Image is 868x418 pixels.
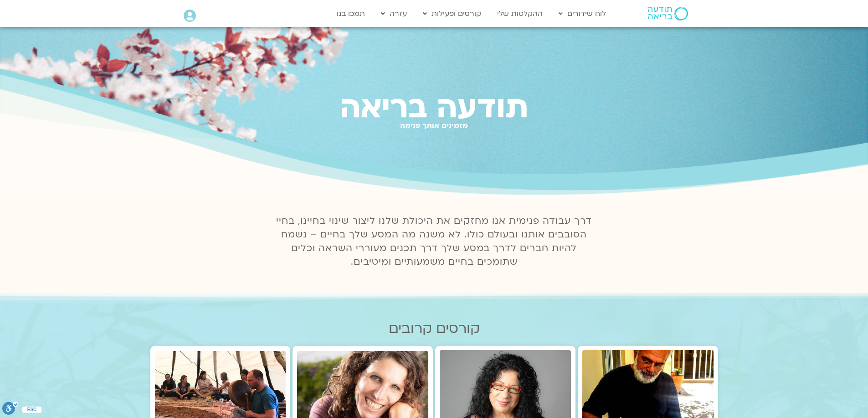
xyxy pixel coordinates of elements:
a: ההקלטות שלי [493,5,547,22]
a: עזרה [376,5,411,22]
a: קורסים ופעילות [418,5,486,22]
a: תמכו בנו [332,5,370,22]
img: תודעה בריאה [648,7,688,20]
h2: קורסים קרובים [150,321,718,337]
p: דרך עבודה פנימית אנו מחזקים את היכולת שלנו ליצור שינוי בחיינו, בחיי הסובבים אותנו ובעולם כולו. לא... [271,214,597,269]
a: לוח שידורים [554,5,611,22]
